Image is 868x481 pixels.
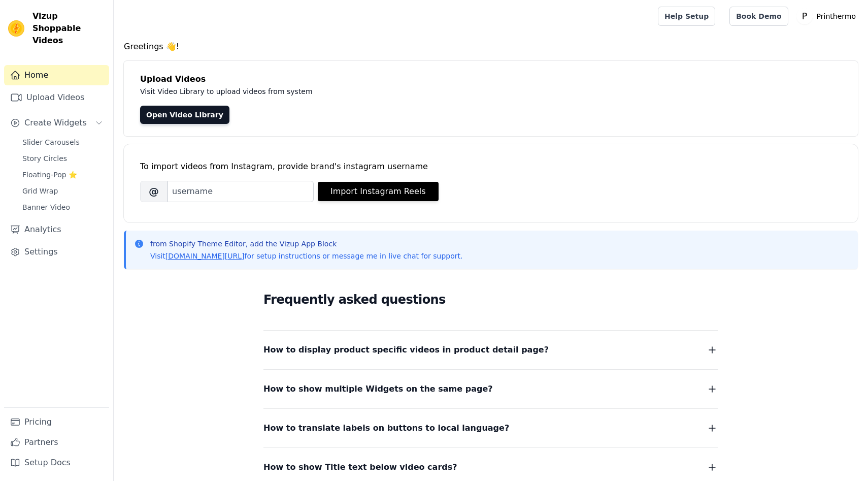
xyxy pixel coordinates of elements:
[140,106,229,124] a: Open Video Library
[150,239,462,249] p: from Shopify Theme Editor, add the Vizup App Block
[16,200,109,214] a: Banner Video
[263,460,718,474] button: How to show Title text below video cards?
[32,10,105,47] span: Vizup Shoppable Videos
[24,117,87,129] span: Create Widgets
[16,184,109,198] a: Grid Wrap
[16,151,109,166] a: Story Circles
[150,251,462,261] p: Visit for setup instructions or message me in live chat for support.
[802,11,807,21] text: P
[263,382,493,396] span: How to show multiple Widgets on the same page?
[318,182,439,201] button: Import Instagram Reels
[4,412,109,432] a: Pricing
[4,432,109,453] a: Partners
[22,137,80,147] span: Slider Carousels
[263,421,718,435] button: How to translate labels on buttons to local language?
[4,65,109,85] a: Home
[263,343,549,357] span: How to display product specific videos in product detail page?
[140,85,595,98] p: Visit Video Library to upload videos from system
[263,382,718,396] button: How to show multiple Widgets on the same page?
[263,460,457,474] span: How to show Title text below video cards?
[263,421,509,435] span: How to translate labels on buttons to local language?
[140,73,842,85] h4: Upload Videos
[8,20,24,37] img: Vizup
[22,186,58,196] span: Grid Wrap
[813,7,860,25] p: Printhermo
[796,7,860,25] button: P Printhermo
[4,242,109,262] a: Settings
[140,181,168,202] span: @
[729,7,788,26] a: Book Demo
[4,219,109,240] a: Analytics
[140,161,842,173] div: To import videos from Instagram, provide brand's instagram username
[263,290,718,310] h2: Frequently asked questions
[16,168,109,182] a: Floating-Pop ⭐
[4,87,109,108] a: Upload Videos
[168,181,314,202] input: username
[16,135,109,149] a: Slider Carousels
[124,41,858,53] h4: Greetings 👋!
[22,170,77,180] span: Floating-Pop ⭐
[4,453,109,473] a: Setup Docs
[165,252,245,260] a: [DOMAIN_NAME][URL]
[4,113,109,133] button: Create Widgets
[263,343,718,357] button: How to display product specific videos in product detail page?
[22,202,70,212] span: Banner Video
[22,153,67,164] span: Story Circles
[658,7,715,26] a: Help Setup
